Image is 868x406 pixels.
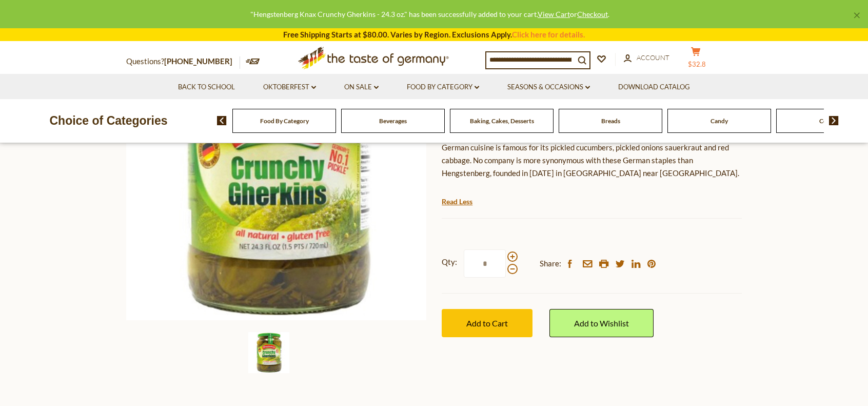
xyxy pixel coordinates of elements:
[819,117,837,125] a: Cereal
[263,82,316,93] a: Oktoberfest
[126,55,240,68] p: Questions?
[680,47,711,72] button: $32.8
[442,141,742,180] p: German cuisine is famous for its pickled cucumbers, pickled onions sauerkraut and red cabbage. No...
[624,52,669,64] a: Account
[512,30,585,39] a: Click here for details.
[854,12,860,18] a: ×
[442,197,472,207] a: Read Less
[466,318,508,328] span: Add to Cart
[507,82,590,93] a: Seasons & Occasions
[164,56,232,66] a: [PHONE_NUMBER]
[470,117,534,125] a: Baking, Cakes, Desserts
[549,309,654,337] a: Add to Wishlist
[688,60,706,68] span: $32.8
[601,117,620,125] a: Breads
[344,82,379,93] a: On Sale
[407,82,479,93] a: Food By Category
[538,10,570,18] a: View Cart
[829,116,839,125] img: next arrow
[577,10,608,18] a: Checkout
[217,116,227,125] img: previous arrow
[379,117,407,125] a: Beverages
[637,53,669,62] span: Account
[711,117,728,125] a: Candy
[178,82,235,93] a: Back to School
[260,117,309,125] a: Food By Category
[540,257,561,270] span: Share:
[442,256,457,268] strong: Qty:
[464,249,506,278] input: Qty:
[126,20,426,320] img: Hengstenberg Knax Crunchy Gherkins
[248,332,289,373] img: Hengstenberg Knax Crunchy Gherkins
[442,309,532,337] button: Add to Cart
[618,82,690,93] a: Download Catalog
[8,8,852,20] div: "Hengstenberg Knax Crunchy Gherkins - 24.3 oz." has been successfully added to your cart. or .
